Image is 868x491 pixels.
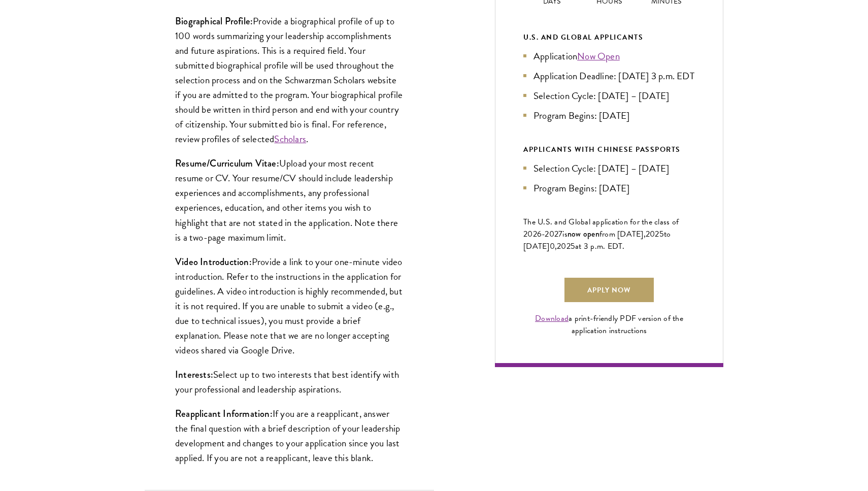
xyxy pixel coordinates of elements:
strong: Resume/Curriculum Vitae: [175,156,279,170]
div: U.S. and Global Applicants [523,31,695,44]
li: Application [523,49,695,63]
li: Program Begins: [DATE] [523,181,695,195]
a: Apply Now [564,278,654,302]
li: Application Deadline: [DATE] 3 p.m. EDT [523,69,695,83]
strong: Biographical Profile: [175,14,253,28]
strong: Interests: [175,368,213,381]
span: from [DATE], [599,228,646,240]
span: 202 [557,240,571,252]
span: 5 [659,228,664,240]
a: Scholars [274,132,306,146]
p: Select up to two interests that best identify with your professional and leadership aspirations. [175,367,404,397]
li: Selection Cycle: [DATE] – [DATE] [523,161,695,176]
span: at 3 p.m. EDT. [575,240,625,252]
a: Now Open [577,49,620,63]
span: , [555,240,557,252]
div: APPLICANTS WITH CHINESE PASSPORTS [523,143,695,156]
span: 202 [646,228,659,240]
p: Provide a biographical profile of up to 100 words summarizing your leadership accomplishments and... [175,14,404,147]
span: 0 [550,240,555,252]
span: 6 [537,228,542,240]
li: Program Begins: [DATE] [523,108,695,123]
span: is [562,228,567,240]
span: -202 [542,228,558,240]
strong: Reapplicant Information: [175,407,273,420]
span: to [DATE] [523,228,671,252]
span: 7 [558,228,562,240]
span: now open [567,228,599,240]
p: Provide a link to your one-minute video introduction. Refer to the instructions in the applicatio... [175,254,404,357]
span: 5 [571,240,575,252]
a: Download [535,312,569,324]
div: a print-friendly PDF version of the application instructions [523,312,695,337]
li: Selection Cycle: [DATE] – [DATE] [523,88,695,103]
strong: Video Introduction: [175,255,252,269]
p: If you are a reapplicant, answer the final question with a brief description of your leadership d... [175,406,404,465]
span: The U.S. and Global application for the class of 202 [523,216,679,240]
p: Upload your most recent resume or CV. Your resume/CV should include leadership experiences and ac... [175,156,404,244]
